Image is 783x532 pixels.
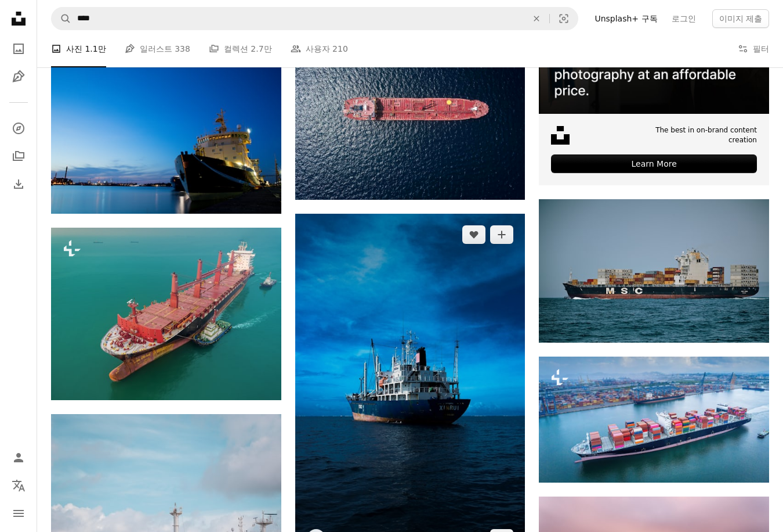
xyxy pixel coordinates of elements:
[7,502,30,525] button: 메뉴
[712,9,769,28] button: 이미지 제출
[251,42,271,55] span: 2.7만
[550,8,578,30] button: 시각적 검색
[51,131,281,142] a: 흰색과 검은색 선박
[175,42,190,55] span: 338
[524,8,549,30] button: 삭제
[291,30,348,67] a: 사용자 210
[7,117,30,140] a: 탐색
[51,7,578,30] form: 사이트 전체에서 이미지 찾기
[7,37,30,60] a: 사진
[7,65,30,88] a: 일러스트
[665,9,703,28] a: 로그인
[51,308,281,319] a: 컨테이너를 적재하기 위해 항구로 가는 빈 컨테이너 선박. 병참술 사업, 수입품 수출, 선박 또는 수송.
[7,7,30,33] a: 홈 — Unsplash
[51,228,281,400] img: 컨테이너를 적재하기 위해 항구로 가는 빈 컨테이너 선박. 병참술 사업, 수입품 수출, 선박 또는 수송.
[7,145,30,168] a: 컬렉션
[295,107,525,118] a: 유조선의 항공 사진
[539,357,769,483] img: 공중 평면도 컨테이너 선박 화물 사업 상업 무역 물류 및 국제 수입 수출의 운송 컨테이너 frieght 화물선에 의해 열린 항구에서.
[295,381,525,391] a: 바다에 있는 화물선
[7,446,30,469] a: 로그인 / 가입
[539,414,769,425] a: 공중 평면도 컨테이너 선박 화물 사업 상업 무역 물류 및 국제 수입 수출의 운송 컨테이너 frieght 화물선에 의해 열린 항구에서.
[635,125,757,145] span: The best in on-brand content creation
[125,30,190,67] a: 일러스트 338
[51,60,281,213] img: 흰색과 검은색 선박
[52,8,71,30] button: Unsplash 검색
[7,474,30,497] button: 언어
[738,30,769,67] button: 필터
[588,9,664,28] a: Unsplash+ 구독
[295,27,525,200] img: 유조선의 항공 사진
[539,265,769,276] a: M S C 화물선 항해
[209,30,272,67] a: 컬렉션 2.7만
[551,154,757,173] div: Learn More
[462,225,485,244] button: 좋아요
[490,225,513,244] button: 컬렉션에 추가
[539,199,769,343] img: M S C 화물선 항해
[551,126,570,145] img: file-1631678316303-ed18b8b5cb9cimage
[332,42,348,55] span: 210
[7,172,30,196] a: 다운로드 내역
